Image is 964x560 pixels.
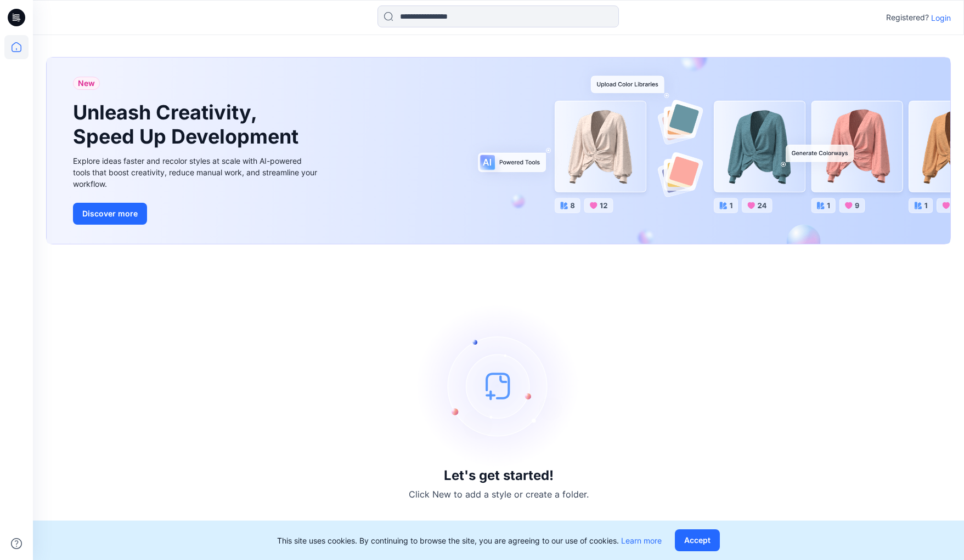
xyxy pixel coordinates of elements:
button: Discover more [73,203,147,225]
img: empty-state-image.svg [416,304,581,468]
p: Click New to add a style or create a folder. [409,488,589,501]
p: Login [931,12,951,24]
div: Explore ideas faster and recolor styles at scale with AI-powered tools that boost creativity, red... [73,155,320,190]
h1: Unleash Creativity, Speed Up Development [73,101,303,148]
a: Discover more [73,203,320,225]
p: Registered? [886,11,929,24]
span: New [78,77,95,90]
p: This site uses cookies. By continuing to browse the site, you are agreeing to our use of cookies. [277,535,662,546]
h3: Let's get started! [444,468,554,483]
button: Accept [675,529,720,551]
a: Learn more [621,536,662,545]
